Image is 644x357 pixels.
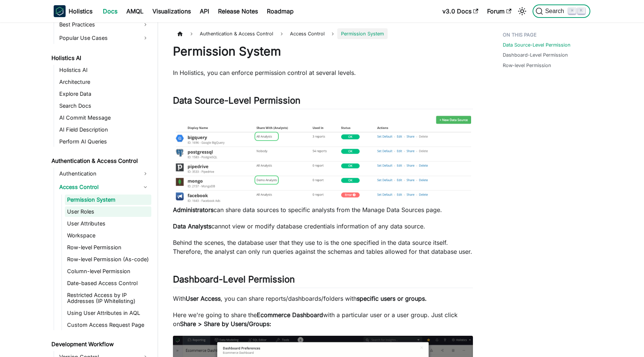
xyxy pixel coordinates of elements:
a: Best Practices [57,19,151,31]
strong: Ecommerce Dashboard [257,311,323,319]
span: Search [543,8,569,15]
a: Forum [483,5,516,17]
a: Release Notes [214,5,262,17]
a: Access Control [57,181,151,193]
a: API [195,5,214,17]
a: Workspace [65,230,151,241]
a: Permission System [65,195,151,205]
a: Home page [173,28,187,39]
a: Dashboard-Level Permission [503,51,568,59]
p: With , you can share reports/dashboards/folders with [173,294,473,303]
kbd: K [578,7,585,14]
span: Permission System [337,28,388,39]
a: Date-based Access Control [65,278,151,288]
strong: Data Analysts [173,222,211,230]
a: Restricted Access by IP Addresses (IP Whitelisting) [65,290,151,306]
span: Authentication & Access Control [196,28,277,39]
a: Architecture [57,77,151,87]
a: Explore Data [57,89,151,99]
h2: Dashboard-Level Permission [173,274,473,288]
p: Behind the scenes, the database user that they use to is the one specified in the data source its... [173,238,473,256]
a: AMQL [122,5,148,17]
strong: specific users or groups. [357,295,427,302]
h2: Data Source-Level Permission [173,95,473,109]
strong: Share > Share by Users/Groups: [180,320,271,328]
kbd: ⌘ [568,7,576,14]
a: Perform AI Queries [57,136,151,147]
img: Holistics [54,5,66,17]
a: Data Source-Level Permission [503,41,571,48]
p: cannot view or modify database credentials information of any data source. [173,222,473,231]
h1: Permission System [173,44,473,59]
a: Roadmap [262,5,298,17]
a: v3.0 Docs [438,5,483,17]
a: User Attributes [65,218,151,229]
strong: User Access [186,295,221,302]
a: Row-level Permission [65,242,151,253]
a: Visualizations [148,5,195,17]
a: Row-level Permission [503,62,551,69]
a: AI Commit Message [57,113,151,123]
nav: Breadcrumbs [173,28,473,39]
a: Column-level Permission [65,266,151,277]
span: Access Control [286,28,328,39]
a: Holistics AI [57,65,151,75]
a: AI Field Description [57,124,151,135]
a: Using User Attributes in AQL [65,308,151,318]
strong: Administrators [173,206,214,214]
button: Search (Command+K) [533,4,590,18]
p: can share data sources to specific analysts from the Manage Data Sources page. [173,205,473,214]
a: Docs [98,5,122,17]
button: Switch between dark and light mode (currently light mode) [516,5,528,17]
a: Custom Access Request Page [65,320,151,330]
a: User Roles [65,206,151,217]
a: Holistics AI [49,53,151,63]
nav: Docs sidebar [46,22,158,357]
p: In Holistics, you can enforce permission control at several levels. [173,68,473,77]
p: Here we're going to share the with a particular user or a user group. Just click on [173,310,473,328]
a: HolisticsHolistics [54,5,92,17]
a: Authentication & Access Control [49,156,151,166]
a: Development Workflow [49,339,151,350]
a: Row-level Permission (As-code) [65,254,151,265]
a: Search Docs [57,101,151,111]
b: Holistics [69,7,92,16]
a: Authentication [57,168,151,180]
a: Popular Use Cases [57,32,151,44]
